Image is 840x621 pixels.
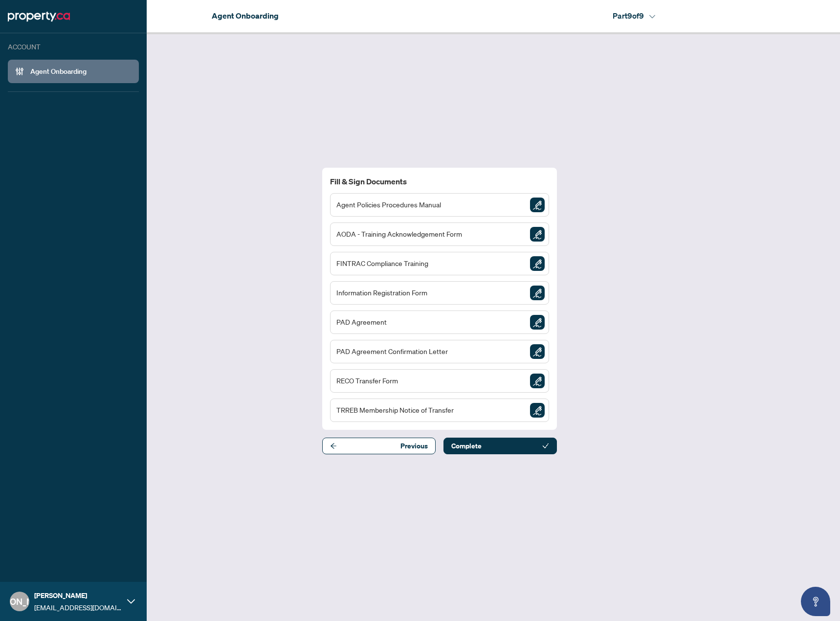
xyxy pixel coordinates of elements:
div: ACCOUNT [8,41,139,52]
h4: Agent Onboarding [212,10,279,22]
h4: Fill & Sign Documents [330,176,549,187]
img: logo [8,9,70,24]
img: Sign Document [530,286,545,300]
img: Sign Document [530,344,545,359]
span: AODA - Training Acknowledgement Form [336,228,462,240]
span: Previous [400,438,428,454]
button: Complete [443,438,557,454]
img: Sign Document [530,227,545,242]
span: Information Registration Form [336,287,427,298]
span: PAD Agreement Confirmation Letter [336,346,448,357]
span: Agent Policies Procedures Manual [336,199,441,210]
img: Sign Document [530,403,545,418]
img: Sign Document [530,256,545,271]
span: check [542,443,549,449]
span: arrow-left [330,443,337,449]
img: Sign Document [530,374,545,388]
span: FINTRAC Compliance Training [336,258,428,269]
span: TRREB Membership Notice of Transfer [336,404,454,416]
button: Open asap [801,587,830,616]
img: Sign Document [530,315,545,330]
span: Complete [451,438,482,454]
span: [PERSON_NAME] [34,590,122,601]
button: Previous [322,438,436,454]
span: RECO Transfer Form [336,375,398,386]
img: Sign Document [530,198,545,212]
span: [EMAIL_ADDRESS][DOMAIN_NAME] [34,602,122,613]
span: PAD Agreement [336,316,387,328]
a: Agent Onboarding [30,67,87,76]
h4: Part 9 of 9 [613,10,655,22]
